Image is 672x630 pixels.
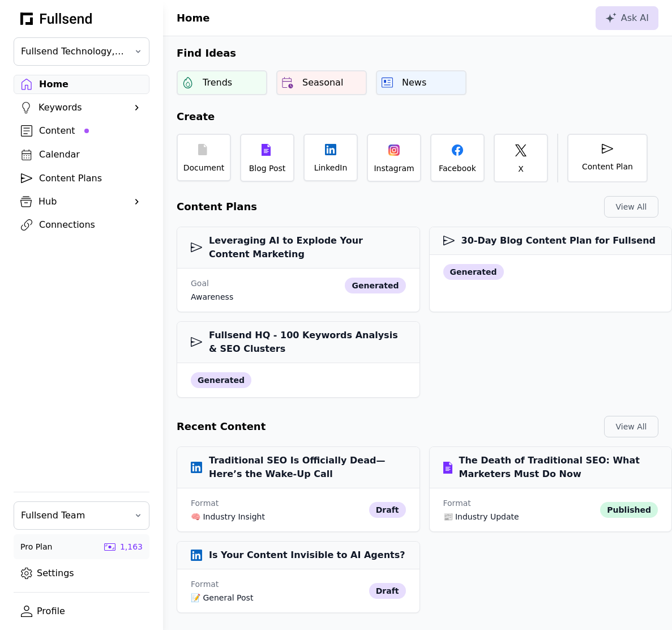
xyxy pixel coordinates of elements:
[369,583,406,599] div: draft
[163,109,672,125] h2: Create
[191,578,365,590] div: Format
[39,148,142,161] div: Calendar
[249,163,286,174] div: Blog Post
[14,501,149,530] button: Fullsend Team
[14,37,149,66] button: Fullsend Technology, Inc.
[39,78,142,91] div: Home
[518,163,524,174] div: X
[14,602,149,621] a: Profile
[191,454,406,481] h3: Traditional SEO Is Officially Dead—Here’s the Wake-Up Call
[20,541,52,552] div: Pro Plan
[191,511,365,522] div: 🧠 Industry Insight
[582,161,633,172] div: Content Plan
[191,497,365,509] div: Format
[604,416,658,437] button: View All
[191,291,233,303] div: awareness
[605,11,649,25] div: Ask AI
[443,454,658,481] h3: The Death of Traditional SEO: What Marketers Must Do Now
[14,564,149,583] a: Settings
[443,264,504,280] div: generated
[614,421,649,432] div: View All
[39,172,142,185] div: Content Plans
[14,215,149,235] a: Connections
[600,502,658,518] div: published
[14,169,149,188] a: Content Plans
[14,145,149,164] a: Calendar
[120,541,143,552] div: 1,163
[14,121,149,141] a: Content
[191,278,233,289] div: Goal
[345,278,405,293] div: generated
[39,124,142,138] div: Content
[302,76,343,90] div: Seasonal
[374,163,414,174] div: Instagram
[443,497,596,509] div: Format
[443,511,596,522] div: 📰 Industry Update
[443,234,656,248] h3: 30-Day Blog Content Plan for Fullsend
[177,10,209,26] h1: Home
[604,196,658,218] button: View All
[191,548,405,562] h3: Is Your Content Invisible to AI Agents?
[14,75,149,94] a: Home
[38,101,125,114] div: Keywords
[191,372,251,388] div: generated
[38,195,125,208] div: Hub
[203,76,232,90] div: Trends
[191,592,365,603] div: 📝 General Post
[314,162,348,173] div: LinkedIn
[439,163,476,174] div: Facebook
[177,419,266,435] h2: Recent Content
[191,329,406,356] h3: Fullsend HQ - 100 Keywords Analysis & SEO Clusters
[183,162,225,173] div: Document
[39,218,142,232] div: Connections
[596,6,658,30] button: Ask AI
[177,199,257,215] h2: Content Plans
[191,234,406,261] h3: Leveraging AI to Explode Your Content Marketing
[21,509,126,522] span: Fullsend Team
[402,76,426,90] div: News
[163,45,672,61] h2: Find Ideas
[614,201,649,212] div: View All
[369,502,406,518] div: draft
[21,45,126,58] span: Fullsend Technology, Inc.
